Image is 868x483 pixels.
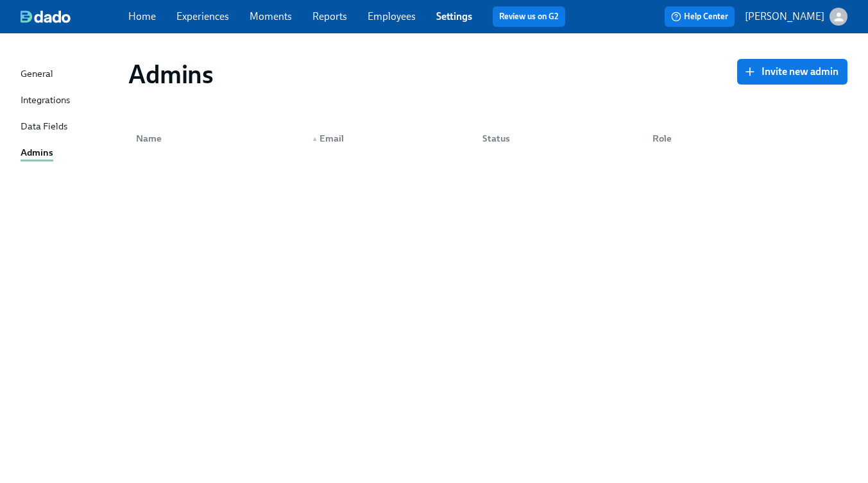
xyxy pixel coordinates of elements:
a: Integrations [21,93,118,109]
h1: Admins [128,59,214,90]
a: Settings [436,10,472,22]
span: Help Center [671,10,728,23]
a: Reports [312,10,347,22]
button: [PERSON_NAME] [745,8,847,26]
span: ▲ [312,136,318,142]
a: Review us on G2 [499,10,559,23]
div: Email [307,131,472,146]
div: Role [647,131,813,146]
button: Review us on G2 [493,6,565,27]
a: Admins [21,145,118,161]
a: General [21,67,118,83]
img: dado [21,10,71,23]
div: Status [472,126,643,151]
button: Help Center [665,6,735,27]
div: Role [642,126,813,151]
button: Invite new admin [737,59,847,85]
div: Status [477,131,643,146]
div: ▲Email [302,126,472,151]
a: Experiences [176,10,229,22]
p: [PERSON_NAME] [745,10,824,24]
div: Name [131,126,302,151]
div: Name [131,131,302,146]
a: Employees [368,10,416,22]
a: Home [128,10,156,22]
a: Data Fields [21,119,118,135]
div: Data Fields [21,119,67,135]
div: Admins [21,145,53,161]
span: Invite new admin [746,65,838,78]
a: Moments [250,10,292,22]
div: General [21,67,53,83]
a: dado [21,10,128,23]
div: Integrations [21,93,70,109]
